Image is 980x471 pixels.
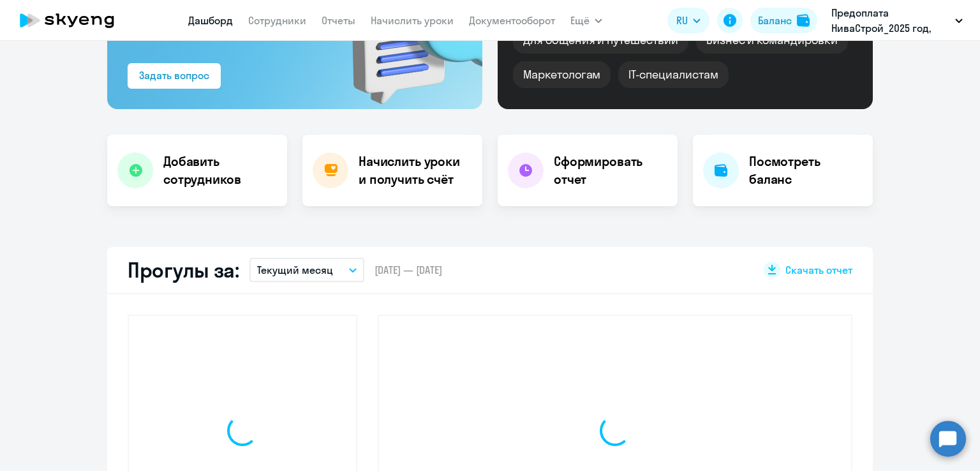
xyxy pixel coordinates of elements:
[570,13,590,28] span: Ещё
[139,68,209,83] div: Задать вопрос
[797,14,810,27] img: balance
[128,63,221,89] button: Задать вопрос
[513,61,611,88] div: Маркетологам
[618,61,728,88] div: IT-специалистам
[322,14,355,27] a: Отчеты
[667,8,709,33] button: RU
[375,263,442,277] span: [DATE] — [DATE]
[750,8,817,33] button: Балансbalance
[676,13,688,28] span: RU
[469,14,555,27] a: Документооборот
[188,14,233,27] a: Дашборд
[831,5,950,36] p: Предоплата НиваСтрой_2025 год, ООО "НиваСтрой"
[758,13,792,28] div: Баланс
[163,153,277,188] h4: Добавить сотрудников
[749,153,863,188] h4: Посмотреть баланс
[128,257,239,283] h2: Прогулы за:
[825,5,969,36] button: Предоплата НиваСтрой_2025 год, ООО "НиваСтрой"
[248,14,306,27] a: Сотрудники
[554,153,667,188] h4: Сформировать отчет
[359,153,470,188] h4: Начислить уроки и получить счёт
[257,262,333,278] p: Текущий месяц
[249,258,364,282] button: Текущий месяц
[570,8,602,33] button: Ещё
[371,14,454,27] a: Начислить уроки
[785,263,852,277] span: Скачать отчет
